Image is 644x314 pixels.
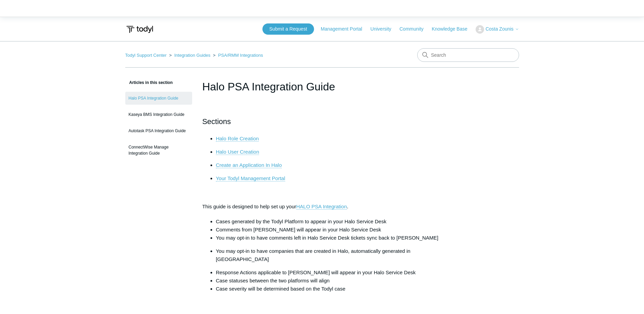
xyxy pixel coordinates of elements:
span: Costa Zounis [485,26,513,32]
a: Management Portal [321,25,369,33]
a: HALO PSA Integration [296,204,347,210]
a: Your Todyl Management Portal [216,175,285,181]
li: Comments from [PERSON_NAME] will appear in your Halo Service Desk [216,226,442,234]
a: Community [400,25,430,33]
a: ConnectWise Manage Integration Guide [125,141,192,160]
a: Create an Application In Halo [216,162,282,168]
a: Halo User Creation [216,149,259,155]
h2: Sections [202,116,442,127]
a: Todyl Support Center [125,53,167,58]
p: This guide is designed to help set up your . [202,203,442,211]
a: Halo PSA Integration Guide [125,92,192,105]
a: Halo Role Creation [216,136,259,142]
li: You may opt-in to have comments left in Halo Service Desk tickets sync back to [PERSON_NAME] [216,234,442,242]
button: Costa Zounis [476,25,519,34]
li: PSA/RMM Integrations [211,53,263,58]
li: Response Actions applicable to [PERSON_NAME] will appear in your Halo Service Desk [216,268,442,277]
a: Knowledge Base [432,25,474,33]
h1: Halo PSA Integration Guide [202,78,442,95]
li: Case severity will be determined based on the Todyl case [216,285,442,293]
a: Submit a Request [262,23,314,35]
a: Integration Guides [174,53,210,58]
li: Integration Guides [168,53,211,58]
a: PSA/RMM Integrations [218,53,263,58]
a: Kaseya BMS Integration Guide [125,108,192,121]
li: Cases generated by the Todyl Platform to appear in your Halo Service Desk [216,217,442,226]
a: University [370,25,398,33]
p: You may opt-in to have companies that are created in Halo, automatically generated in [GEOGRAPHIC... [216,247,442,263]
a: Autotask PSA Integration Guide [125,124,192,137]
li: Case statuses between the two platforms will align [216,277,442,285]
li: Todyl Support Center [125,53,168,58]
img: Todyl Support Center Help Center home page [125,23,154,36]
input: Search [417,48,519,62]
span: Articles in this section [125,80,173,85]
